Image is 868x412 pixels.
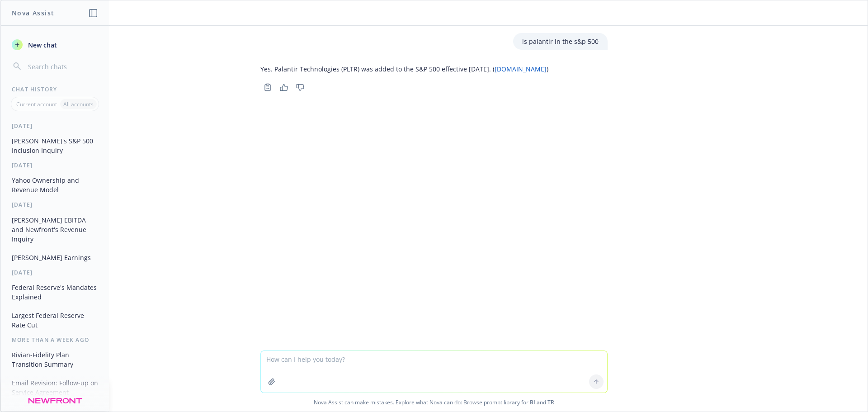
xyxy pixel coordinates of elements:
button: Yahoo Ownership and Revenue Model [8,173,102,197]
p: is palantir in the s&p 500 [522,37,599,46]
div: Chat History [1,85,109,93]
div: [DATE] [1,161,109,169]
div: [DATE] [1,122,109,130]
span: Nova Assist can make mistakes. Explore what Nova can do: Browse prompt library for and [4,393,864,412]
p: All accounts [63,100,94,108]
button: [PERSON_NAME] Earnings [8,250,102,265]
div: [DATE] [1,201,109,208]
p: Current account [16,100,57,108]
button: New chat [8,37,102,53]
a: TR [547,398,554,406]
button: Rivian-Fidelity Plan Transition Summary [8,347,102,372]
svg: Copy to clipboard [264,83,272,91]
span: New chat [26,40,57,50]
div: [DATE] [1,269,109,276]
button: Thumbs down [293,81,307,94]
a: [DOMAIN_NAME] [495,65,547,73]
button: Email Revision: Follow-up on Service Agreement [8,375,102,400]
p: Yes. Palantir Technologies (PLTR) was added to the S&P 500 effective [DATE]. ( ) [260,64,548,74]
a: BI [530,398,535,406]
button: [PERSON_NAME]'s S&P 500 Inclusion Inquiry [8,133,102,158]
h1: Nova Assist [12,8,54,18]
button: [PERSON_NAME] EBITDA and Newfront's Revenue Inquiry [8,213,102,246]
div: More than a week ago [1,336,109,344]
button: Federal Reserve's Mandates Explained [8,280,102,304]
input: Search chats [26,60,98,73]
button: Largest Federal Reserve Rate Cut [8,308,102,332]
